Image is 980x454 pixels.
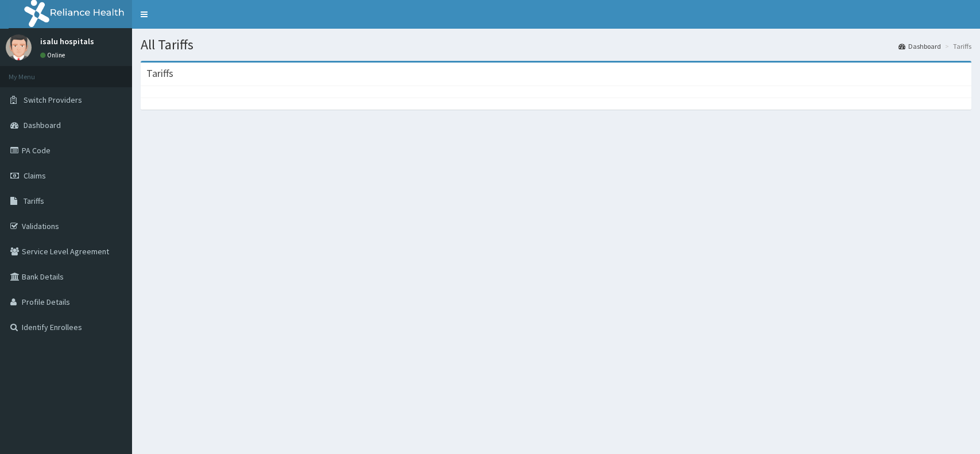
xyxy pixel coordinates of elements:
[24,95,82,105] span: Switch Providers
[942,41,971,51] li: Tariffs
[24,196,44,206] span: Tariffs
[24,120,61,130] span: Dashboard
[24,170,46,181] span: Claims
[40,37,94,45] p: isalu hospitals
[40,51,68,59] a: Online
[146,68,173,79] h3: Tariffs
[141,37,971,52] h1: All Tariffs
[898,41,941,51] a: Dashboard
[6,34,32,60] img: User Image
